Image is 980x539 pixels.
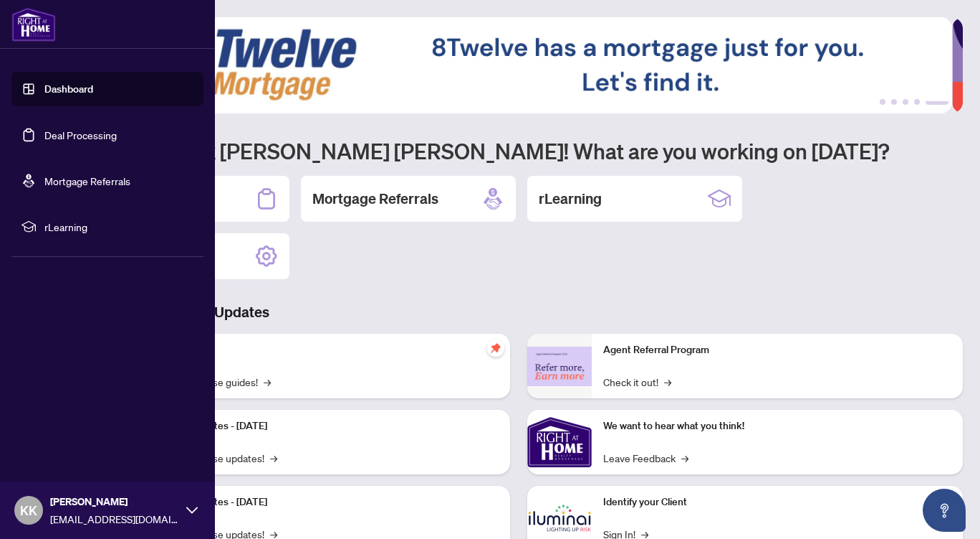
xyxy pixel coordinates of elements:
p: We want to hear what you think! [603,418,951,434]
a: Mortgage Referrals [44,174,130,187]
button: 3 [903,99,908,105]
h2: Mortgage Referrals [312,189,438,209]
h1: Welcome back [PERSON_NAME] [PERSON_NAME]! What are you working on [DATE]? [75,137,963,164]
span: [PERSON_NAME] [50,494,179,510]
a: Check it out!→ [603,374,671,390]
a: Leave Feedback→ [603,450,688,466]
a: Deal Processing [44,128,117,141]
button: 5 [926,99,948,105]
p: Platform Updates - [DATE] [150,495,499,510]
span: → [264,374,271,390]
button: 4 [914,99,920,105]
p: Platform Updates - [DATE] [150,418,499,434]
p: Identify your Client [603,495,951,510]
h2: rLearning [539,189,602,209]
span: → [681,450,688,466]
button: 1 [880,99,885,105]
span: → [270,450,277,466]
img: Agent Referral Program [527,347,592,386]
button: 2 [891,99,897,105]
img: Slide 4 [75,17,952,113]
a: Dashboard [44,83,93,95]
span: [EMAIL_ADDRESS][DOMAIN_NAME] [50,511,179,527]
span: rLearning [44,219,193,235]
span: KK [20,500,37,520]
img: We want to hear what you think! [527,410,592,474]
p: Agent Referral Program [603,342,951,358]
button: Open asap [923,489,966,532]
span: pushpin [487,339,504,357]
span: → [664,374,671,390]
h3: Brokerage & Industry Updates [75,302,963,322]
p: Self-Help [150,342,499,358]
img: logo [11,7,56,42]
